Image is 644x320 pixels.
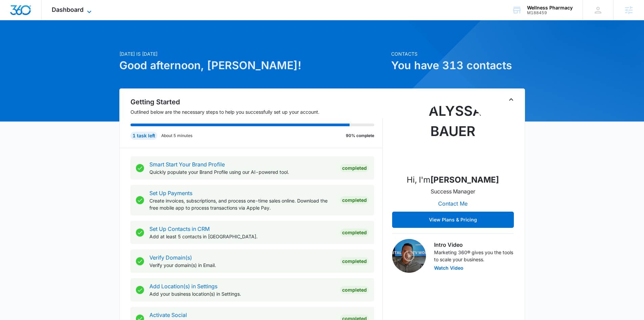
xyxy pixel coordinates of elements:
p: Create invoices, subscriptions, and process one-time sales online. Download the free mobile app t... [149,197,335,211]
a: Set Up Contacts in CRM [149,225,210,232]
span: Dashboard [52,6,84,13]
button: View Plans & Pricing [392,212,514,228]
button: Contact Me [431,195,474,212]
div: Completed [340,229,369,237]
a: Smart Start Your Brand Profile [149,161,225,168]
p: [DATE] is [DATE] [119,50,387,57]
div: Completed [340,164,369,172]
p: Add at least 5 contacts in [GEOGRAPHIC_DATA]. [149,233,335,240]
a: Set Up Payments [149,190,192,196]
h3: Intro Video [434,241,514,249]
p: Success Manager [431,187,475,195]
p: About 5 minutes [161,133,192,139]
h2: Getting Started [130,97,383,107]
div: Completed [340,257,369,265]
p: 90% complete [346,133,374,139]
div: 1 task left [130,132,157,140]
p: Add your business location(s) in Settings. [149,290,335,297]
div: Completed [340,286,369,294]
a: Activate Social [149,312,187,318]
h1: You have 313 contacts [391,57,525,74]
button: Watch Video [434,266,463,270]
div: account id [527,10,573,15]
div: Completed [340,196,369,204]
button: Toggle Collapse [507,96,515,104]
a: Verify Domain(s) [149,254,192,261]
p: Quickly populate your Brand Profile using our AI-powered tool. [149,168,335,176]
p: Hi, I'm [407,174,499,186]
div: account name [527,5,573,10]
p: Contacts [391,50,525,57]
a: Add Location(s) in Settings [149,283,217,290]
p: Verify your domain(s) in Email. [149,262,335,269]
p: Outlined below are the necessary steps to help you successfully set up your account. [130,108,383,115]
img: Intro Video [392,239,426,273]
p: Marketing 360® gives you the tools to scale your business. [434,249,514,263]
h1: Good afternoon, [PERSON_NAME]! [119,57,387,74]
strong: [PERSON_NAME] [430,175,499,185]
img: Alyssa Bauer [419,101,487,168]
